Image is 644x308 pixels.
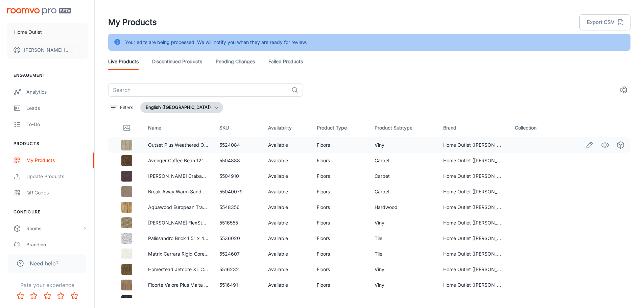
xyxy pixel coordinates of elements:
td: Hardwood [369,199,438,215]
td: Floors [311,137,369,153]
td: Tile [369,246,438,262]
td: Floors [311,184,369,199]
p: Home Outlet [14,28,42,36]
a: [PERSON_NAME] Crabapple 12' Carpet [148,173,236,179]
a: Discontinued Products [152,53,202,70]
td: Carpet [369,184,438,199]
td: Available [263,277,311,293]
td: Vinyl [369,277,438,293]
td: Available [263,262,311,277]
td: Vinyl [369,137,438,153]
button: Rate 1 star [14,289,27,303]
td: Home Outlet ([PERSON_NAME] & Company) [438,231,509,246]
button: Home Outlet [7,23,88,41]
td: 5516232 [214,262,263,277]
span: Need help? [30,259,58,267]
svg: Thumbnail [123,124,131,132]
td: Carpet [369,168,438,184]
div: Update Products [26,173,88,180]
button: Rate 5 star [68,289,81,303]
td: Home Outlet ([PERSON_NAME] & Company) [438,168,509,184]
a: Matrix Carrara Rigid Core Vinyl Tile w/Pad [148,251,241,257]
td: Tile [369,231,438,246]
th: Availability [263,118,311,137]
button: English ([GEOGRAPHIC_DATA]) [140,102,223,113]
div: Analytics [26,88,88,96]
a: Outset Plus Weathered Oak Waterproof SPC Vinyl Flooring w/Pad [148,142,293,148]
button: [PERSON_NAME] [PERSON_NAME] [7,41,88,59]
a: See in Visualizer [599,139,611,151]
a: Homestead Jetcore XL Mystic Oak 7mm SPC Vinyl Flooring w/Pad [148,298,295,303]
td: 5524084 [214,137,263,153]
div: To-do [26,121,88,128]
th: Brand [438,118,509,137]
h1: My Products [108,16,157,28]
td: Floors [311,153,369,168]
div: Branding [26,241,88,248]
a: See in Virtual Samples [615,139,626,151]
td: Available [263,184,311,199]
button: settings [617,83,630,97]
a: Aquawood European Traditions [PERSON_NAME] Tahiti 5/16" x 5" x 48" Click [148,204,320,210]
td: Home Outlet ([PERSON_NAME] & Company) [438,184,509,199]
a: Edit [584,139,595,151]
td: 5516491 [214,277,263,293]
button: Rate 3 star [41,289,54,303]
button: Export CSV [579,14,630,30]
p: [PERSON_NAME] [PERSON_NAME] [24,46,71,54]
td: Floors [311,231,369,246]
td: Vinyl [369,262,438,277]
td: Home Outlet ([PERSON_NAME] & Company) [438,199,509,215]
button: Rate 2 star [27,289,41,303]
td: Home Outlet ([PERSON_NAME] & Company) [438,153,509,168]
td: 55040079 [214,184,263,199]
td: Available [263,153,311,168]
a: Homestead Jetcore XL Country Retreat 7mm SPC Vinyl Flooring w/Pad [148,266,305,272]
td: Home Outlet ([PERSON_NAME] & Company) [438,215,509,231]
th: Product Subtype [369,118,438,137]
div: Leads [26,104,88,112]
td: Available [263,137,311,153]
div: QR Codes [26,189,88,196]
a: Failed Products [268,53,303,70]
a: Break Away Warm Sand 12' Carpet [148,189,226,194]
a: Pending Changes [216,53,255,70]
button: Rate 4 star [54,289,68,303]
div: Rooms [26,225,82,232]
th: Product Type [311,118,369,137]
td: Home Outlet ([PERSON_NAME] & Company) [438,262,509,277]
a: Palissandro Brick 1.5" x 4" Polished Marble Mosaic Tile [148,235,270,241]
a: Live Products [108,53,139,70]
td: Carpet [369,153,438,168]
div: Your edits are being processed. We will notify you when they are ready for review. [125,36,307,49]
td: 5536020 [214,231,263,246]
button: filter [108,102,135,113]
td: Available [263,215,311,231]
td: Floors [311,199,369,215]
td: Vinyl [369,215,438,231]
td: Floors [311,262,369,277]
td: Floors [311,277,369,293]
td: Available [263,199,311,215]
td: Floors [311,168,369,184]
th: Collection [509,118,559,137]
td: Floors [311,246,369,262]
input: Search [108,83,289,97]
td: Available [263,168,311,184]
a: Avenger Coffee Bean 12' Carpet [148,158,219,163]
th: SKU [214,118,263,137]
p: Rate your experience [5,281,89,289]
td: Home Outlet ([PERSON_NAME] & Company) [438,137,509,153]
td: 5504910 [214,168,263,184]
td: Home Outlet ([PERSON_NAME] & Company) [438,246,509,262]
td: Available [263,246,311,262]
td: 5548356 [214,199,263,215]
td: Available [263,231,311,246]
a: Floorte Valore Plus Malta WPC Click Vinyl Plank w/Pad [148,282,269,288]
div: My Products [26,157,88,164]
td: 5504888 [214,153,263,168]
td: 5516555 [214,215,263,231]
th: Name [143,118,214,137]
td: Floors [311,215,369,231]
p: Filters [120,104,133,111]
